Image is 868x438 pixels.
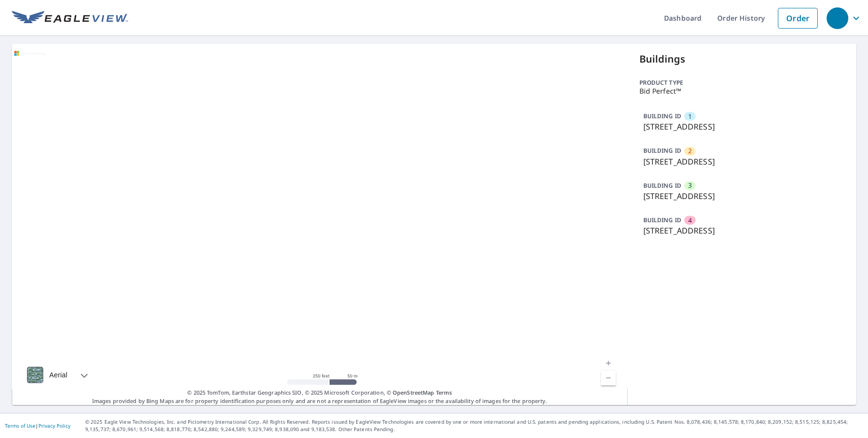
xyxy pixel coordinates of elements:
span: 1 [688,112,692,121]
p: Product type [639,78,845,87]
p: BUILDING ID [643,216,681,224]
p: Images provided by Bing Maps are for property identification purposes only and are not a represen... [12,389,628,405]
span: 3 [688,181,692,190]
a: Current Level 17, Zoom In [601,356,616,371]
span: © 2025 TomTom, Earthstar Geographics SIO, © 2025 Microsoft Corporation, © [187,389,452,397]
span: 4 [688,216,692,225]
div: Aerial [46,363,70,387]
p: BUILDING ID [643,146,681,155]
span: 2 [688,146,692,156]
p: BUILDING ID [643,112,681,120]
a: Current Level 17, Zoom Out [601,371,616,385]
a: Terms of Use [5,422,35,429]
p: Buildings [639,52,845,67]
img: EV Logo [12,11,128,26]
a: Order [778,8,818,29]
p: [STREET_ADDRESS] [643,225,841,236]
a: Privacy Policy [38,422,70,429]
p: [STREET_ADDRESS] [643,156,841,168]
a: OpenStreetMap [393,389,434,396]
p: Bid Perfect™ [639,87,845,95]
p: © 2025 Eagle View Technologies, Inc. and Pictometry International Corp. All Rights Reserved. Repo... [85,418,863,433]
a: Terms [436,389,452,396]
p: | [5,423,70,429]
div: Aerial [24,363,97,387]
p: [STREET_ADDRESS] [643,121,841,133]
p: BUILDING ID [643,181,681,190]
p: [STREET_ADDRESS] [643,190,841,202]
